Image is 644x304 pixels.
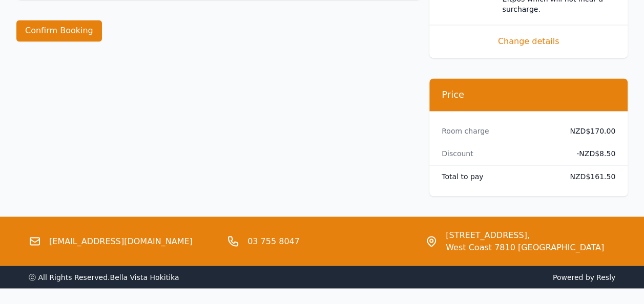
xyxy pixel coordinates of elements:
[442,126,555,136] dt: Room charge
[563,126,615,136] dd: NZD$170.00
[442,171,555,182] dt: Total to pay
[442,148,555,159] dt: Discount
[442,35,615,48] span: Change details
[442,89,615,101] h3: Price
[596,273,615,281] a: Resly
[563,171,615,182] dd: NZD$161.50
[326,272,616,282] span: Powered by
[49,235,193,247] a: [EMAIL_ADDRESS][DOMAIN_NAME]
[16,20,102,41] button: Confirm Booking
[247,235,300,247] a: 03 755 8047
[563,148,615,159] dd: - NZD$8.50
[29,273,179,281] span: ⓒ All Rights Reserved. Bella Vista Hokitika
[446,229,604,241] span: [STREET_ADDRESS],
[446,241,604,253] span: West Coast 7810 [GEOGRAPHIC_DATA]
